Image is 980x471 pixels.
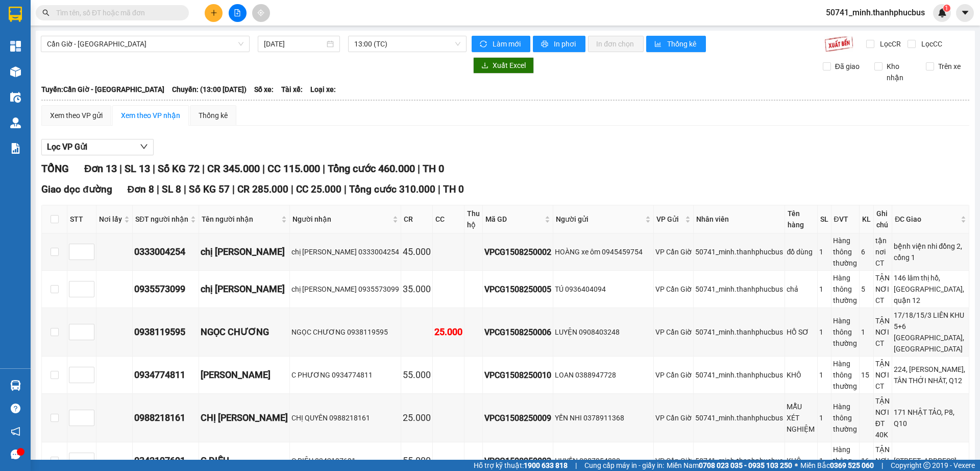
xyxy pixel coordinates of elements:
td: NGỌC CHƯƠNG [199,308,290,357]
span: Người gửi [556,214,643,225]
td: 0938119595 [133,308,199,357]
span: TỔNG [41,162,69,175]
th: Nhân viên [694,205,785,233]
div: Thống kê [199,110,228,121]
div: VPCG1508250006 [484,326,551,339]
th: KL [860,205,874,233]
span: | [202,162,205,175]
span: bar-chart [654,40,663,49]
div: chị [PERSON_NAME] 0333004254 [291,246,399,257]
div: [STREET_ADDRESS] [894,455,967,466]
td: VPCG1508250002 [483,233,553,271]
td: 0934774811 [133,357,199,394]
sup: 1 [943,5,950,12]
div: LOAN 0388947728 [555,369,652,381]
div: 0333004254 [134,245,197,259]
div: VP Cần Giờ [655,326,692,338]
th: CR [401,205,433,233]
div: tận nơi CT [875,235,890,269]
span: | [323,162,325,175]
span: question-circle [11,404,20,413]
td: VPCG1508250005 [483,271,553,308]
div: 50741_minh.thanhphucbus [695,284,783,295]
td: 0988218161 [133,394,199,442]
span: | [232,183,235,195]
div: 25.000 [434,325,462,339]
span: | [119,162,122,175]
div: bệnh viện nhi đồng 2, cổng 1 [894,241,967,263]
img: warehouse-icon [10,92,21,103]
div: Xem theo VP gửi [50,110,103,121]
div: 1 [819,246,829,257]
img: dashboard-icon [10,41,21,52]
div: TẬN NƠI ĐT 40K [875,395,890,440]
div: chị [PERSON_NAME] [201,245,288,259]
span: | [575,460,577,471]
span: Tài xế: [281,84,303,95]
th: Thu hộ [464,205,483,233]
div: YẾN NHI 0378911368 [555,412,652,423]
span: Đơn 8 [128,183,155,195]
span: Chuyến: (13:00 [DATE]) [172,84,247,95]
span: Đơn 13 [84,162,117,175]
th: SL [818,205,831,233]
span: CR 285.000 [237,183,288,195]
span: CC 25.000 [296,183,341,195]
span: | [344,183,347,195]
span: Số KG 72 [158,162,200,175]
div: 16 [861,455,872,466]
span: Mã GD [485,214,543,225]
div: VPCG1508250010 [484,369,551,382]
span: CR 345.000 [207,162,260,175]
td: VPCG1508250009 [483,394,553,442]
img: warehouse-icon [10,117,21,128]
th: CC [433,205,464,233]
img: icon-new-feature [938,8,947,17]
div: [PERSON_NAME] [201,368,288,382]
span: TH 0 [423,162,444,175]
span: Tên người nhận [202,214,279,225]
div: 1 [819,455,829,466]
td: 0935573099 [133,271,199,308]
td: chị Chi [199,271,290,308]
span: Lọc CR [876,38,902,50]
span: Số KG 57 [189,183,230,195]
span: Tổng cước 310.000 [349,183,435,195]
div: C DIỆU 0342197691 [291,455,399,466]
div: 0934774811 [134,368,197,382]
div: VPCG1508250009 [484,412,551,425]
span: download [481,62,488,70]
div: 50741_minh.thanhphucbus [695,412,783,423]
div: Hàng thông thường [833,235,857,269]
div: 0988218161 [134,411,197,425]
div: 1 [819,326,829,338]
span: notification [11,427,20,436]
div: VP Cần Giờ [655,246,692,257]
td: 0333004254 [133,233,199,271]
img: warehouse-icon [10,380,21,391]
div: Hàng thông thường [833,272,857,306]
span: search [42,9,50,16]
span: In phơi [554,38,577,50]
div: 0938119595 [134,325,197,339]
div: HUYỀN 0387854890 [555,455,652,466]
div: 55.000 [403,454,431,468]
div: 15 [861,369,872,381]
span: file-add [234,9,241,16]
td: VP Cần Giờ [654,271,694,308]
div: 146 lâm thị hồ, [GEOGRAPHIC_DATA], quận 12 [894,272,967,306]
button: file-add [229,4,247,22]
span: message [11,450,20,459]
span: | [157,183,159,195]
span: Lọc VP Gửi [47,140,87,153]
span: 1 [945,5,948,12]
div: HỒ SƠ [787,326,815,338]
span: SĐT người nhận [135,214,188,225]
span: Lọc CC [917,38,944,50]
td: CHỊ QUYÊN [199,394,290,442]
td: VPCG1508250010 [483,357,553,394]
span: CC 115.000 [267,162,320,175]
span: sync [480,40,488,49]
div: KHÔ [787,369,815,381]
th: STT [67,205,96,233]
